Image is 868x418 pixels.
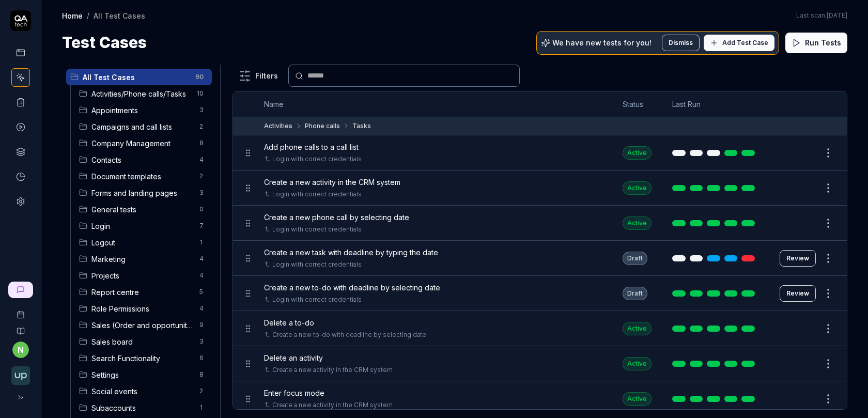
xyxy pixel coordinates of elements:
a: Login with correct credentials [272,154,362,164]
div: Drag to reorderSales (Order and opportunities)9 [75,317,212,333]
span: Report centre [91,287,193,298]
span: 6 [195,352,208,364]
span: 4 [195,269,208,282]
span: 2 [195,170,208,182]
div: Active [623,322,652,335]
a: Create a new activity in the CRM system [272,400,393,410]
div: Active [623,216,652,230]
button: Add Test Case [704,35,774,51]
div: Active [623,357,652,370]
span: 1 [195,401,208,414]
span: Add phone calls to a call list [264,142,359,152]
span: Delete a to-do [264,317,314,328]
div: Drag to reorderSubaccounts1 [75,399,212,416]
tr: Delete an activityCreate a new activity in the CRM systemActive [233,346,847,381]
tr: Create a new task with deadline by typing the dateLogin with correct credentialsDraftReview [233,241,847,276]
tr: Delete a to-doCreate a new to-do with deadline by selecting dateActive [233,311,847,346]
span: Marketing [91,254,193,265]
div: Drag to reorderReport centre5 [75,284,212,300]
div: Active [623,146,652,160]
button: Review [780,285,816,302]
tr: Enter focus modeCreate a new activity in the CRM systemActive [233,381,847,416]
div: Activities [264,121,292,131]
span: Logout [91,237,193,248]
button: Last scan:[DATE] [796,11,847,20]
div: Drag to reorderRole Permissions4 [75,300,212,317]
div: Active [623,392,652,406]
div: Draft [623,287,647,300]
span: Contacts [91,154,193,165]
span: Campaigns and call lists [91,121,193,132]
span: Delete an activity [264,352,323,363]
span: Role Permissions [91,303,193,314]
span: Search Functionality [91,353,193,364]
span: Subaccounts [91,402,193,413]
span: 5 [195,286,208,298]
th: Name [254,91,612,117]
span: 10 [193,87,208,100]
span: All Test Cases [83,72,189,83]
span: 2 [195,385,208,397]
span: Social events [91,386,193,397]
a: Home [62,10,83,21]
button: Filters [233,66,284,86]
span: 4 [195,253,208,265]
a: Book a call with us [4,302,37,319]
img: Upsales Logo [11,366,30,385]
span: Document templates [91,171,193,182]
span: Appointments [91,105,193,116]
button: n [12,342,29,358]
a: Login with correct credentials [272,190,362,199]
div: Drag to reorderContacts4 [75,151,212,168]
span: Enter focus mode [264,388,324,398]
span: 7 [195,220,208,232]
div: Drag to reorderActivities/Phone calls/Tasks10 [75,85,212,102]
span: Sales board [91,336,193,347]
div: Drag to reorderCampaigns and call lists2 [75,118,212,135]
th: Status [612,91,662,117]
div: Drag to reorderProjects4 [75,267,212,284]
span: Add Test Case [722,38,768,48]
div: Drag to reorderGeneral tests0 [75,201,212,218]
span: 4 [195,153,208,166]
span: Create a new to-do with deadline by selecting date [264,282,440,293]
div: Drag to reorderSales board3 [75,333,212,350]
span: 3 [195,104,208,116]
a: Create a new to-do with deadline by selecting date [272,330,426,339]
tr: Create a new phone call by selecting dateLogin with correct credentialsActive [233,206,847,241]
span: Create a new activity in the CRM system [264,177,400,188]
span: 3 [195,335,208,348]
button: Review [780,250,816,267]
div: Drag to reorderSettings8 [75,366,212,383]
a: Documentation [4,319,37,335]
span: Login [91,221,193,231]
span: 8 [195,137,208,149]
span: 8 [195,368,208,381]
a: Create a new activity in the CRM system [272,365,393,375]
span: 3 [195,187,208,199]
span: Create a new phone call by selecting date [264,212,409,223]
div: Drag to reorderSearch Functionality6 [75,350,212,366]
span: Company Management [91,138,193,149]
div: Drag to reorderLogin7 [75,218,212,234]
div: Drag to reorderForms and landing pages3 [75,184,212,201]
h1: Test Cases [62,31,147,54]
div: All Test Cases [94,10,145,21]
div: Drag to reorderDocument templates2 [75,168,212,184]
a: Login with correct credentials [272,225,362,234]
span: Projects [91,270,193,281]
button: Run Tests [785,33,847,53]
tr: Add phone calls to a call listLogin with correct credentialsActive [233,135,847,171]
button: Dismiss [662,35,700,51]
div: Drag to reorderSocial events2 [75,383,212,399]
div: Active [623,181,652,195]
time: [DATE] [827,11,847,19]
span: General tests [91,204,193,215]
span: Activities/Phone calls/Tasks [91,88,191,99]
div: Tasks [352,121,371,131]
span: 1 [195,236,208,249]
button: Upsales Logo [4,358,37,387]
